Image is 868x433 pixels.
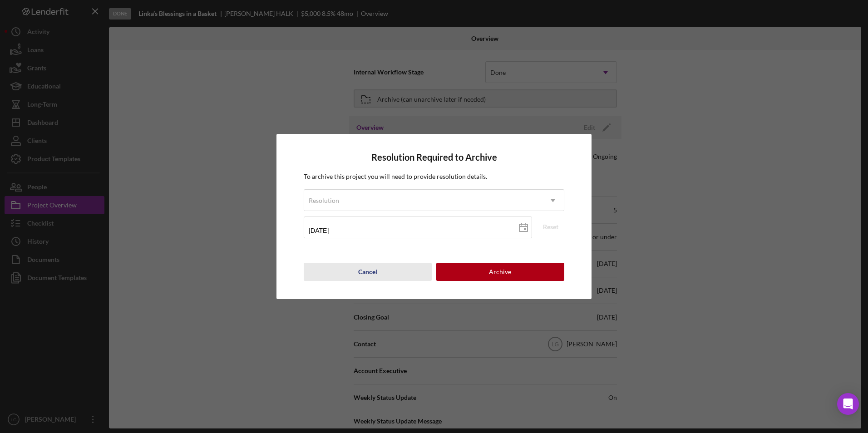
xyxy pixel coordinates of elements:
[304,172,564,182] p: To archive this project you will need to provide resolution details.
[309,197,339,204] div: Resolution
[543,220,558,234] div: Reset
[837,393,859,415] div: Open Intercom Messenger
[436,263,564,281] button: Archive
[489,263,511,281] div: Archive
[304,263,432,281] button: Cancel
[537,220,564,234] button: Reset
[304,152,564,162] h4: Resolution Required to Archive
[358,263,377,281] div: Cancel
